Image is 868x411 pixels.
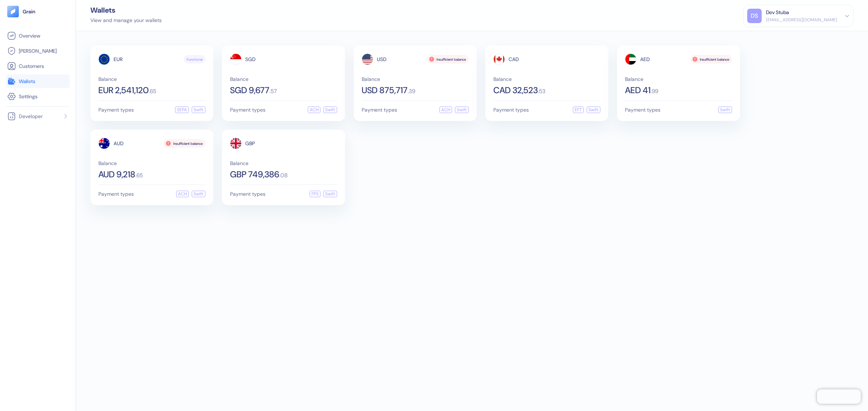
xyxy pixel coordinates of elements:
[230,161,337,166] span: Balance
[230,86,269,95] span: SGD 9,677
[98,77,205,82] span: Balance
[573,107,584,113] div: EFT
[98,161,205,166] span: Balance
[625,107,660,112] span: Payment types
[362,86,408,95] span: USD 875,717
[651,88,658,94] span: . 99
[817,389,861,404] iframe: Chatra live chat
[493,107,529,112] span: Payment types
[7,31,68,40] a: Overview
[310,191,320,197] div: FPS
[7,62,68,70] a: Customers
[90,17,162,24] div: View and manage your wallets
[493,77,600,82] span: Balance
[640,57,650,62] span: AED
[308,107,320,113] div: ACH
[245,57,256,62] span: SGD
[625,77,732,82] span: Balance
[362,77,469,82] span: Balance
[19,62,44,70] span: Customers
[7,77,68,86] a: Wallets
[766,9,789,16] div: Dev Stuba
[98,191,134,196] span: Payment types
[427,55,469,64] div: Insufficient balance
[587,107,600,113] div: Swift
[19,93,38,100] span: Settings
[362,107,397,112] span: Payment types
[408,88,415,94] span: . 39
[19,32,40,39] span: Overview
[7,47,68,55] a: [PERSON_NAME]
[114,57,123,62] span: EUR
[192,107,205,113] div: Swift
[19,78,35,85] span: Wallets
[230,191,265,196] span: Payment types
[245,141,255,146] span: GBP
[747,9,762,23] div: DS
[164,139,205,148] div: Insufficient balance
[114,141,124,146] span: AUD
[493,86,538,95] span: CAD 32,523
[455,107,469,113] div: Swift
[766,17,837,23] div: [EMAIL_ADDRESS][DOMAIN_NAME]
[323,107,337,113] div: Swift
[7,6,19,17] img: logo-tablet-V2.svg
[176,191,189,197] div: ACH
[98,170,135,179] span: AUD 9,218
[509,57,519,62] span: CAD
[7,92,68,101] a: Settings
[19,113,43,120] span: Developer
[98,107,134,112] span: Payment types
[269,88,277,94] span: . 57
[279,173,288,178] span: . 08
[192,191,205,197] div: Swift
[149,88,156,94] span: . 65
[230,107,265,112] span: Payment types
[175,107,189,113] div: SEPA
[323,191,337,197] div: Swift
[690,55,732,64] div: Insufficient balance
[22,9,36,14] img: logo
[135,173,143,178] span: . 65
[230,77,337,82] span: Balance
[90,7,162,14] div: Wallets
[19,47,57,55] span: [PERSON_NAME]
[625,86,651,95] span: AED 41
[718,107,732,113] div: Swift
[230,170,279,179] span: GBP 749,386
[98,86,149,95] span: EUR 2,541,120
[187,57,203,62] span: Functional
[439,107,452,113] div: ACH
[538,88,545,94] span: . 53
[377,57,387,62] span: USD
